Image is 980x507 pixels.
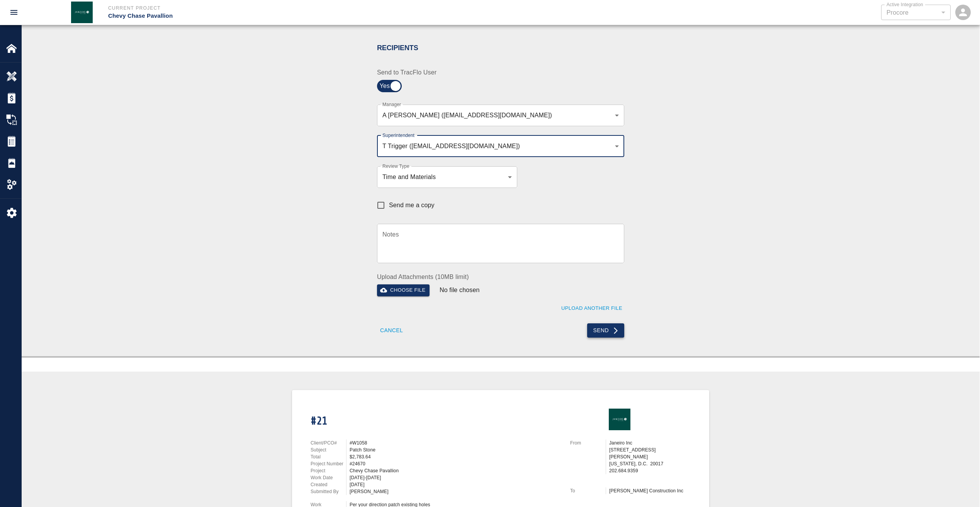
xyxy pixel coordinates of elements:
p: Project Number [311,460,346,467]
p: Project [311,467,346,474]
div: Procore [887,8,945,17]
p: Chevy Chase Pavallion [108,12,532,20]
p: Total [311,453,346,460]
div: #24670 [350,460,561,467]
label: Review Type [382,163,409,169]
div: [DATE] [350,481,561,488]
button: Cancel [377,323,406,338]
p: 202.684.9359 [609,467,691,474]
img: Janeiro Inc [71,2,93,23]
p: Submitted By [311,488,346,495]
div: A [PERSON_NAME] ([EMAIL_ADDRESS][DOMAIN_NAME]) [382,111,619,120]
iframe: Chat Widget [941,470,980,507]
div: Time and Materials [382,172,512,181]
p: [STREET_ADDRESS][PERSON_NAME] [US_STATE], D.C. 20017 [609,446,691,467]
p: To [570,487,606,494]
h1: #21 [311,415,561,428]
img: Janeiro Inc [609,409,630,430]
div: Chevy Chase Pavallion [350,467,561,474]
div: [DATE]-[DATE] [350,474,561,481]
h2: Recipients [377,44,624,52]
label: Active Integration [887,1,923,8]
label: Send to TracFlo User [377,68,496,77]
label: Superintendent [382,132,414,139]
p: Client/PCO# [311,439,346,446]
div: Patch Stone [350,446,561,453]
span: Send me a copy [389,201,435,210]
p: [PERSON_NAME] Construction Inc [609,487,691,494]
label: Upload Attachments (10MB limit) [377,272,624,281]
div: #W1058 [350,439,561,446]
p: Current Project [108,5,532,12]
div: [PERSON_NAME] [350,488,561,495]
button: Choose file [377,284,430,296]
p: From [570,439,606,446]
button: open drawer [5,3,23,22]
p: Created [311,481,346,488]
p: Work Date [311,474,346,481]
p: Subject [311,446,346,453]
label: Manager [382,101,401,108]
div: T Trigger ([EMAIL_ADDRESS][DOMAIN_NAME]) [382,142,619,150]
button: Send [587,323,625,338]
p: No file chosen [440,286,480,295]
button: Upload Another File [559,303,624,314]
div: $2,783.64 [350,453,561,460]
p: Janeiro Inc [609,439,691,446]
